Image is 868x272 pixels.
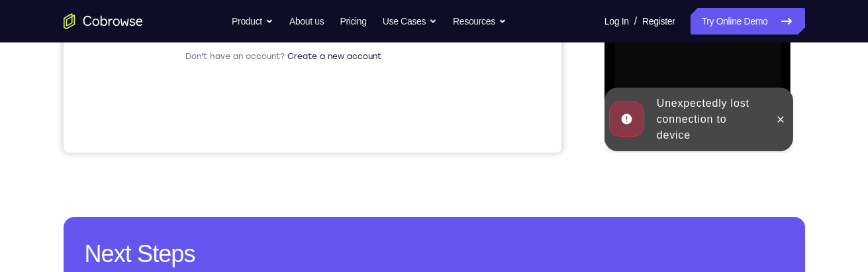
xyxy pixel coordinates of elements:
button: Resources [453,8,506,34]
a: Try Online Demo [691,8,804,34]
button: Product [232,8,273,34]
a: Go to the home page [64,13,143,29]
a: Log In [604,8,629,34]
button: Use Cases [383,8,437,34]
button: Sign in with Google [122,210,376,237]
div: Sign in with GitHub [215,249,305,262]
div: Sign in with Google [215,217,305,230]
a: Register [642,8,675,34]
a: Pricing [340,8,366,34]
h2: Next Steps [85,238,784,270]
h1: Sign in to your account [122,91,376,109]
span: / [634,13,637,29]
button: Sign in with GitHub [122,242,376,269]
button: Sign in [122,152,376,178]
a: About us [289,8,324,34]
p: or [242,190,256,200]
input: Enter your email [130,127,368,140]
